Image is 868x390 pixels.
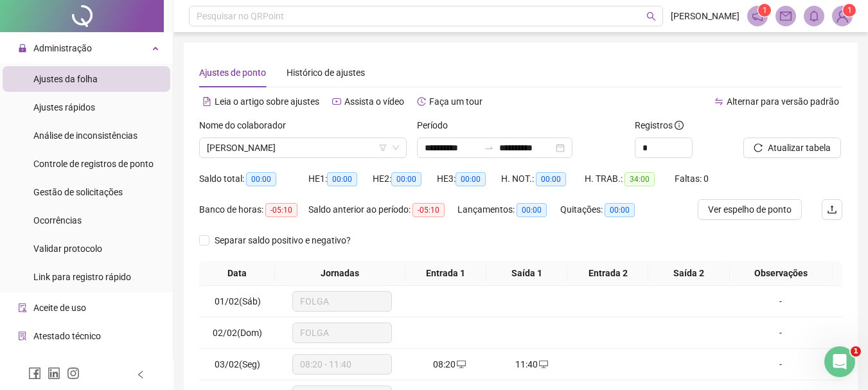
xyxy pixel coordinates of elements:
[833,6,852,26] img: 90233
[207,138,399,157] span: CAROLINE DE SANTANA SANTOS
[456,172,486,186] span: 00:00
[515,359,538,369] span: 11:40
[847,6,852,15] span: 1
[763,6,767,15] span: 1
[308,172,373,186] div: HE 1:
[698,199,802,220] button: Ver espelho de ponto
[727,96,839,107] span: Alternar para versão padrão
[405,261,486,286] th: Entrada 1
[708,202,792,217] span: Ver espelho de ponto
[209,233,356,247] span: Separar saldo positivo e negativo?
[33,272,131,282] span: Link para registro rápido
[215,296,261,306] span: 01/02(Sáb)
[136,370,145,379] span: left
[327,172,357,186] span: 00:00
[730,261,833,286] th: Observações
[824,346,855,377] iframe: Intercom live chat
[624,172,655,186] span: 34:00
[429,96,483,107] span: Faça um tour
[33,303,86,313] span: Aceite de uso
[33,102,95,112] span: Ajustes rápidos
[308,202,457,217] div: Saldo anterior ao período:
[202,97,211,106] span: file-text
[714,97,723,106] span: swap
[391,172,421,186] span: 00:00
[851,346,861,357] span: 1
[246,172,276,186] span: 00:00
[379,144,387,152] span: filter
[675,121,684,130] span: info-circle
[735,266,828,280] span: Observações
[433,359,456,369] span: 08:20
[275,261,405,286] th: Jornadas
[33,187,123,197] span: Gestão de solicitações
[417,118,456,132] label: Período
[412,203,445,217] span: -05:10
[538,360,548,369] span: desktop
[743,137,841,158] button: Atualizar tabela
[33,43,92,53] span: Administração
[199,202,308,217] div: Banco de horas:
[300,323,384,342] span: FOLGA
[215,359,260,369] span: 03/02(Seg)
[484,143,494,153] span: to
[33,130,137,141] span: Análise de inconsistências
[486,261,567,286] th: Saída 1
[33,215,82,226] span: Ocorrências
[199,172,308,186] div: Saldo total:
[484,143,494,153] span: swap-right
[48,367,60,380] span: linkedin
[18,44,27,53] span: lock
[843,4,856,17] sup: Atualize o seu contato no menu Meus Dados
[752,10,763,22] span: notification
[675,173,709,184] span: Faltas: 0
[517,203,547,217] span: 00:00
[33,244,102,254] span: Validar protocolo
[33,159,154,169] span: Controle de registros de ponto
[437,172,501,186] div: HE 3:
[648,261,729,286] th: Saída 2
[67,367,80,380] span: instagram
[199,261,275,286] th: Data
[827,204,837,215] span: upload
[33,74,98,84] span: Ajustes da folha
[18,303,27,312] span: audit
[373,172,437,186] div: HE 2:
[300,355,384,374] span: 08:20 - 11:40
[758,4,771,17] sup: 1
[768,141,831,155] span: Atualizar tabela
[646,12,656,21] span: search
[199,66,266,80] div: Ajustes de ponto
[560,202,650,217] div: Quitações:
[417,97,426,106] span: history
[457,202,560,217] div: Lançamentos:
[779,359,782,369] span: -
[779,296,782,306] span: -
[33,331,101,341] span: Atestado técnico
[585,172,675,186] div: H. TRAB.:
[567,261,648,286] th: Entrada 2
[808,10,820,22] span: bell
[754,143,763,152] span: reload
[671,9,740,23] span: [PERSON_NAME]
[18,332,27,341] span: solution
[287,66,365,80] div: Histórico de ajustes
[605,203,635,217] span: 00:00
[501,172,585,186] div: H. NOT.:
[344,96,404,107] span: Assista o vídeo
[199,118,294,132] label: Nome do colaborador
[213,328,262,338] span: 02/02(Dom)
[456,360,466,369] span: desktop
[635,118,684,132] span: Registros
[28,367,41,380] span: facebook
[536,172,566,186] span: 00:00
[332,97,341,106] span: youtube
[265,203,297,217] span: -05:10
[300,292,384,311] span: FOLGA
[215,96,319,107] span: Leia o artigo sobre ajustes
[780,10,792,22] span: mail
[779,328,782,338] span: -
